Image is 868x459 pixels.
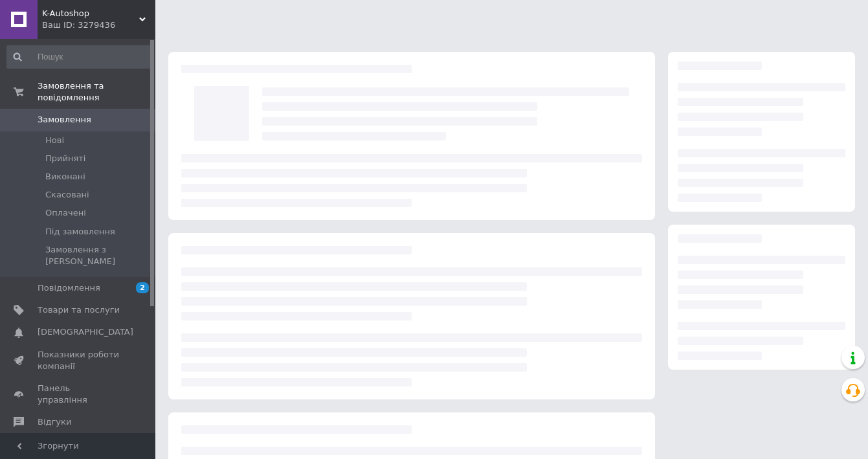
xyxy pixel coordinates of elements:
[45,226,115,238] span: Під замовлення
[45,244,151,267] span: Замовлення з [PERSON_NAME]
[38,114,91,126] span: Замовлення
[45,135,64,146] span: Нові
[38,349,120,372] span: Показники роботи компанії
[38,383,120,406] span: Панель управління
[38,326,133,338] span: [DEMOGRAPHIC_DATA]
[42,19,155,31] div: Ваш ID: 3279436
[38,282,100,294] span: Повідомлення
[38,80,155,104] span: Замовлення та повідомлення
[45,153,85,164] span: Прийняті
[136,282,149,293] span: 2
[45,189,89,201] span: Скасовані
[6,45,153,69] input: Пошук
[45,171,85,183] span: Виконані
[38,416,71,428] span: Відгуки
[42,8,139,19] span: K-Autoshop
[45,207,86,219] span: Оплачені
[38,304,120,316] span: Товари та послуги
